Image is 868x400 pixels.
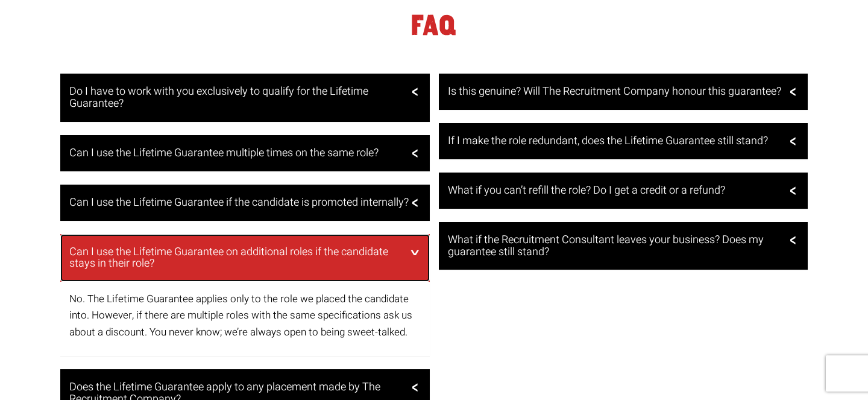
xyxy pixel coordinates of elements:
[439,173,808,209] a: What if you can’t refill the role? Do I get a credit or a refund?
[448,86,796,98] h3: Is this genuine? Will The Recruitment Company honour this guarantee?
[60,185,430,221] a: Can I use the Lifetime Guarantee if the candidate is promoted internally?
[60,135,430,171] a: Can I use the Lifetime Guarantee multiple times on the same role?
[439,74,808,110] a: Is this genuine? Will The Recruitment Company honour this guarantee?
[69,86,418,110] h3: Do I have to work with you exclusively to qualify for the Lifetime Guarantee?
[439,123,808,159] a: If I make the role redundant, does the Lifetime Guarantee still stand?
[60,234,430,282] a: Can I use the Lifetime Guarantee on additional roles if the candidate stays in their role?
[448,185,796,197] h3: What if you can’t refill the role? Do I get a credit or a refund?
[69,291,421,340] p: No. The Lifetime Guarantee applies only to the role we placed the candidate into. However, if the...
[60,74,430,122] a: Do I have to work with you exclusively to qualify for the Lifetime Guarantee?
[69,197,418,209] h3: Can I use the Lifetime Guarantee if the candidate is promoted internally?
[69,246,418,270] h3: Can I use the Lifetime Guarantee on additional roles if the candidate stays in their role?
[60,15,808,37] h1: FAQ
[448,135,796,147] h3: If I make the role redundant, does the Lifetime Guarantee still stand?
[448,234,796,258] h3: What if the Recruitment Consultant leaves your business? Does my guarantee still stand?
[69,147,418,159] h3: Can I use the Lifetime Guarantee multiple times on the same role?
[439,222,808,270] a: What if the Recruitment Consultant leaves your business? Does my guarantee still stand?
